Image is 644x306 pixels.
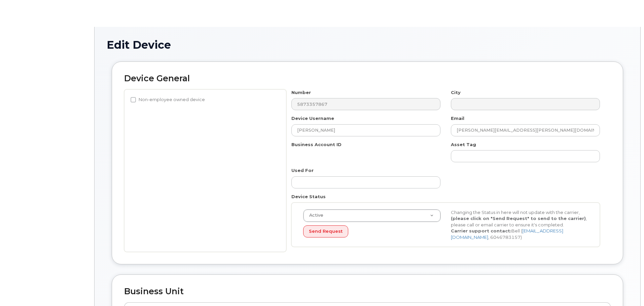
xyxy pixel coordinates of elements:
[451,89,461,96] label: City
[107,39,628,51] h1: Edit Device
[291,115,334,122] label: Device Username
[291,167,314,174] label: Used For
[124,74,611,83] h2: Device General
[303,225,348,238] button: Send Request
[131,97,136,102] input: Non-employee owned device
[131,96,205,104] label: Non-employee owned device
[303,210,440,222] a: Active
[291,89,311,96] label: Number
[451,228,511,233] strong: Carrier support contact:
[124,287,611,296] h2: Business Unit
[451,228,563,240] a: [EMAIL_ADDRESS][DOMAIN_NAME]
[451,216,586,221] strong: (please click on "Send Request" to send to the carrier)
[446,209,594,241] div: Changing the Status in here will not update with the carrier, , please call or email carrier to e...
[305,212,323,218] span: Active
[451,141,476,148] label: Asset Tag
[291,141,342,148] label: Business Account ID
[451,115,464,122] label: Email
[291,193,326,200] label: Device Status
